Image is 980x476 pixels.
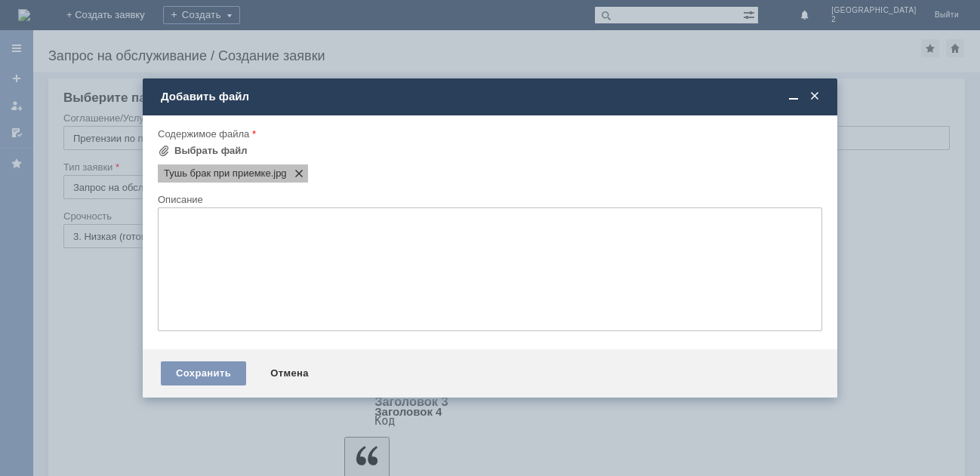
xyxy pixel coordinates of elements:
[271,167,287,180] span: Тушь брак при приемке.jpg
[161,90,822,103] div: Добавить файл
[6,6,220,78] span: Добрый день! [PERSON_NAME] Примите в работу -обнаружено при приемке по накладной НПТ2 001924 Тени...
[158,195,819,204] div: Описание
[164,167,271,180] span: Тушь брак при приемке.jpg
[158,129,819,139] div: Содержимое файла
[786,90,801,103] span: Свернуть (Ctrl + M)
[174,145,248,157] div: Выбрать файл
[807,90,822,103] span: Закрыть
